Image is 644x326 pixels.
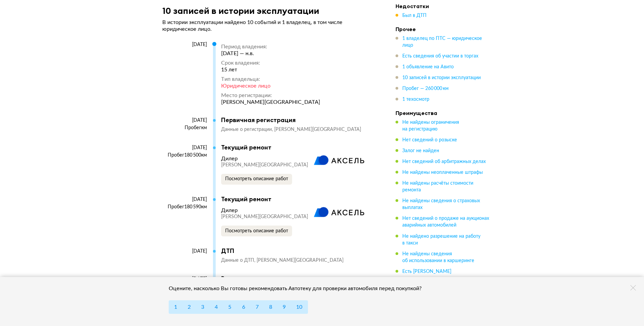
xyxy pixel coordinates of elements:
[162,125,207,131] div: Пробег км
[402,86,449,91] span: Пробег — 260 000 км
[221,275,368,282] div: Визит на сервис
[221,83,320,89] div: Юридическое лицо
[162,42,207,48] div: [DATE]
[201,304,204,310] span: 3
[223,300,237,314] button: 5
[256,304,259,310] span: 7
[221,174,292,185] button: Посмотреть описание работ
[221,92,320,99] div: Место регистрации :
[402,13,427,18] span: Был в ДТП
[162,204,207,210] div: Пробег 180 590 км
[196,300,210,314] button: 3
[402,97,429,102] span: 1 техосмотр
[221,144,368,151] div: Текущий ремонт
[221,43,320,50] div: Период владения :
[221,247,368,255] div: ДТП
[209,300,223,314] button: 4
[402,199,480,210] span: Не найдены сведения о страховых выплатах
[277,300,291,314] button: 9
[162,196,207,203] div: [DATE]
[221,60,320,66] div: Срок владения :
[169,300,183,314] button: 1
[221,226,292,236] button: Посмотреть описание работ
[274,127,361,132] span: [PERSON_NAME][GEOGRAPHIC_DATA]
[221,155,238,162] div: Дилер
[296,304,302,310] span: 10
[402,75,481,80] span: 10 записей в истории эксплуатации
[221,50,320,57] div: [DATE] — н.в.
[242,304,245,310] span: 6
[221,99,320,106] div: [PERSON_NAME][GEOGRAPHIC_DATA]
[396,110,490,116] h4: Преимущества
[225,229,288,233] span: Посмотреть описание работ
[402,54,478,59] span: Есть сведения об участии в торгах
[402,251,474,263] span: Не найдены сведения об использовании в каршеринге
[250,300,264,314] button: 7
[402,216,489,228] span: Нет сведений о продаже на аукционах аварийных автомобилей
[162,5,319,16] h3: 10 записей в истории эксплуатации
[402,269,451,274] span: Есть [PERSON_NAME]
[402,234,480,245] span: Не найдено разрешение на работу в такси
[314,155,364,165] img: logo
[221,76,320,83] div: Тип владельца :
[221,116,368,124] div: Первичная регистрация
[221,214,308,219] span: [PERSON_NAME][GEOGRAPHIC_DATA]
[402,181,473,192] span: Не найдены расчёты стоимости ремонта
[174,304,177,310] span: 1
[402,36,482,48] span: 1 владелец по ПТС — юридическое лицо
[396,3,490,9] h4: Недостатки
[221,66,320,73] div: 15 лет
[182,300,196,314] button: 2
[162,152,207,158] div: Пробег 180 500 км
[221,163,308,167] span: [PERSON_NAME][GEOGRAPHIC_DATA]
[162,145,207,151] div: [DATE]
[221,258,257,263] span: Данные о ДТП
[221,207,238,214] div: Дилер
[225,177,288,181] span: Посмотреть описание работ
[169,285,431,292] div: Оцените, насколько Вы готовы рекомендовать Автотеку для проверки автомобиля перед покупкой?
[314,207,364,217] img: logo
[291,300,308,314] button: 10
[162,276,207,282] div: [DATE]
[221,127,274,132] span: Данные о регистрации
[257,258,343,263] span: [PERSON_NAME][GEOGRAPHIC_DATA]
[188,304,191,310] span: 2
[221,195,368,203] div: Текущий ремонт
[264,300,278,314] button: 8
[237,300,251,314] button: 6
[228,304,231,310] span: 5
[402,65,454,69] span: 1 объявление на Авито
[402,120,459,132] span: Не найдены ограничения на регистрацию
[402,159,486,164] span: Нет сведений об арбитражных делах
[402,148,439,153] span: Залог не найден
[215,304,218,310] span: 4
[269,304,272,310] span: 8
[402,170,483,175] span: Не найдены неоплаченные штрафы
[396,26,490,32] h4: Прочее
[162,117,207,123] div: [DATE]
[283,304,286,310] span: 9
[162,248,207,254] div: [DATE]
[402,138,457,142] span: Нет сведений о розыске
[162,19,375,32] p: В истории эксплуатации найдено 10 событий и 1 владелец, в том числе юридическое лицо.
